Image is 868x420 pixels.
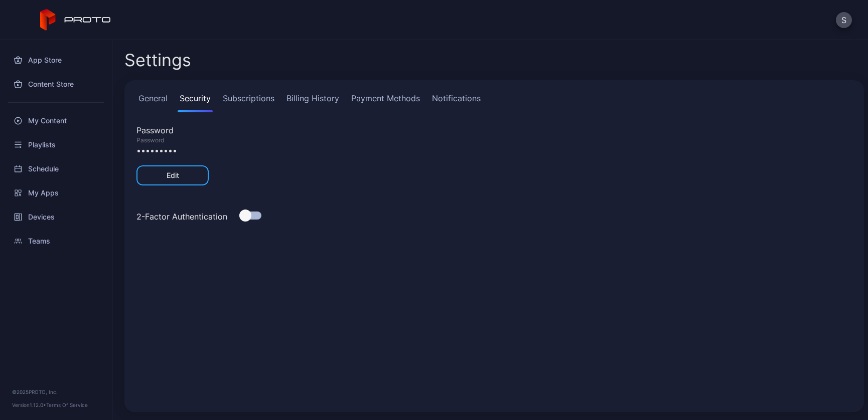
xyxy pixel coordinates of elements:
div: Edit [167,171,179,179]
a: Security [178,92,213,112]
a: Content Store [6,72,106,96]
button: Edit [136,165,209,185]
a: Teams [6,229,106,253]
div: 2-Factor Authentication [136,211,227,223]
a: Playlists [6,133,106,157]
a: Billing History [284,92,341,112]
a: Devices [6,205,106,229]
div: Password [136,136,852,144]
div: ••••••••• [136,144,852,156]
h2: Settings [124,51,191,69]
a: App Store [6,48,106,72]
a: Terms Of Service [46,402,88,408]
a: My Apps [6,181,106,205]
span: Version 1.12.0 • [12,402,46,408]
div: Password [136,124,852,136]
a: General [136,92,170,112]
a: Payment Methods [349,92,422,112]
div: © 2025 PROTO, Inc. [12,388,100,396]
a: Schedule [6,157,106,181]
a: My Content [6,109,106,133]
button: S [836,12,852,28]
a: Subscriptions [221,92,276,112]
a: Notifications [430,92,483,112]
